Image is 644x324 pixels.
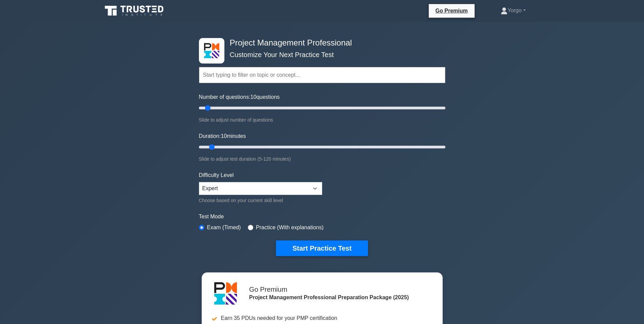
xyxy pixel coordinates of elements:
a: Yorgo [484,4,542,17]
div: Slide to adjust test duration (5-120 minutes) [199,155,445,163]
input: Start typing to filter on topic or concept... [199,67,445,83]
label: Number of questions: questions [199,93,280,101]
h4: Project Management Professional [227,38,412,48]
label: Difficulty Level [199,171,234,179]
span: 10 [251,94,257,100]
button: Start Practice Test [276,240,368,256]
label: Test Mode [199,213,445,221]
div: Choose based on your current skill level [199,196,322,204]
label: Duration: minutes [199,132,246,140]
a: Go Premium [431,6,472,15]
label: Practice (With explanations) [256,223,324,232]
span: 10 [221,133,227,139]
label: Exam (Timed) [207,223,241,232]
div: Slide to adjust number of questions [199,116,445,124]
